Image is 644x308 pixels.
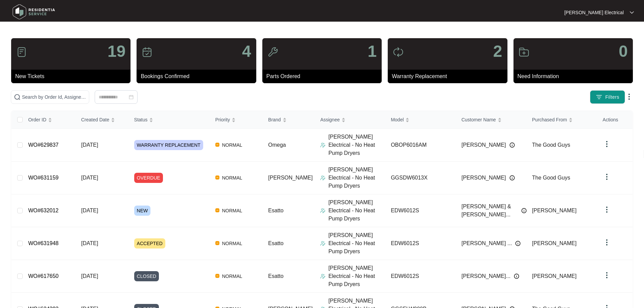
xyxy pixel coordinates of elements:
img: dropdown arrow [603,206,611,214]
span: [PERSON_NAME] [268,175,313,181]
img: Assigner Icon [320,142,326,148]
span: WARRANTY REPLACEMENT [134,140,203,150]
span: NORMAL [219,141,245,149]
td: EDW6012S [385,260,456,293]
img: Info icon [509,175,515,181]
img: dropdown arrow [603,173,611,181]
span: [DATE] [81,175,98,181]
span: Purchased From [532,116,567,123]
p: [PERSON_NAME] Electrical - No Heat Pump Dryers [328,166,385,190]
td: EDW6012S [385,194,456,227]
span: Model [391,116,404,123]
img: Assigner Icon [320,175,326,181]
span: [PERSON_NAME] [532,208,577,213]
img: icon [393,47,404,57]
span: [PERSON_NAME] [461,141,506,149]
img: Info icon [514,274,519,279]
th: Priority [210,111,263,129]
img: Assigner Icon [320,274,326,279]
span: Esatto [268,240,283,246]
span: [DATE] [81,273,98,279]
th: Status [129,111,210,129]
img: icon [16,47,27,57]
span: [DATE] [81,208,98,213]
p: 4 [242,43,251,60]
img: Vercel Logo [215,208,219,212]
p: [PERSON_NAME] Electrical - No Heat Pump Dryers [328,198,385,223]
th: Model [385,111,456,129]
img: dropdown arrow [603,238,611,246]
a: WO#629837 [28,142,58,148]
span: CLOSED [134,271,159,281]
input: Search by Order Id, Assignee Name, Customer Name, Brand and Model [22,93,86,101]
p: New Tickets [15,72,130,80]
span: OVERDUE [134,173,163,183]
p: 19 [108,43,125,60]
span: NEW [134,206,151,216]
td: EDW6012S [385,227,456,260]
img: Vercel Logo [215,175,219,180]
p: [PERSON_NAME] Electrical - No Heat Pump Dryers [328,231,385,256]
p: 1 [367,43,377,60]
span: Esatto [268,208,283,213]
span: [PERSON_NAME]... [461,272,510,280]
img: dropdown arrow [630,11,634,14]
span: NORMAL [219,272,245,280]
p: [PERSON_NAME] Electrical [564,9,624,16]
p: 2 [493,43,502,60]
span: Customer Name [461,116,496,123]
p: Bookings Confirmed [141,72,256,80]
span: The Good Guys [532,175,570,181]
img: Vercel Logo [215,241,219,245]
p: Need Information [518,72,633,80]
span: NORMAL [219,207,245,215]
p: [PERSON_NAME] Electrical - No Heat Pump Dryers [328,133,385,157]
th: Purchased From [527,111,597,129]
img: Info icon [521,208,527,213]
span: Filters [605,94,619,101]
span: [PERSON_NAME] ... [461,239,512,247]
span: Omega [268,142,286,148]
span: NORMAL [219,174,245,182]
a: WO#632012 [28,208,58,213]
img: search-icon [14,94,21,100]
img: residentia service logo [10,2,57,22]
th: Order ID [23,111,76,129]
span: ACCEPTED [134,238,165,248]
img: Vercel Logo [215,274,219,278]
p: Warranty Replacement [392,72,507,80]
td: GGSDW6013X [385,162,456,194]
button: filter iconFilters [590,90,625,104]
span: The Good Guys [532,142,570,148]
a: WO#631159 [28,175,58,181]
span: [DATE] [81,142,98,148]
a: WO#617650 [28,273,58,279]
span: Status [134,116,148,123]
span: [DATE] [81,240,98,246]
img: dropdown arrow [603,271,611,279]
img: filter icon [596,94,602,100]
span: Priority [215,116,230,123]
span: [PERSON_NAME] [461,174,506,182]
span: Assignee [320,116,340,123]
span: [PERSON_NAME] [532,240,577,246]
img: Assigner Icon [320,208,326,213]
img: icon [142,47,152,57]
img: dropdown arrow [603,140,611,148]
p: 0 [619,43,628,60]
td: OBOP6016AM [385,129,456,162]
span: Created Date [81,116,109,123]
img: Vercel Logo [215,143,219,147]
a: WO#631948 [28,240,58,246]
span: Brand [268,116,281,123]
img: dropdown arrow [625,93,633,101]
span: [PERSON_NAME] [532,273,577,279]
th: Actions [597,111,633,129]
span: Order ID [28,116,46,123]
p: Parts Ordered [266,72,382,80]
th: Brand [263,111,315,129]
img: icon [267,47,278,57]
img: Info icon [509,142,515,148]
img: Info icon [515,241,521,246]
th: Customer Name [456,111,527,129]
